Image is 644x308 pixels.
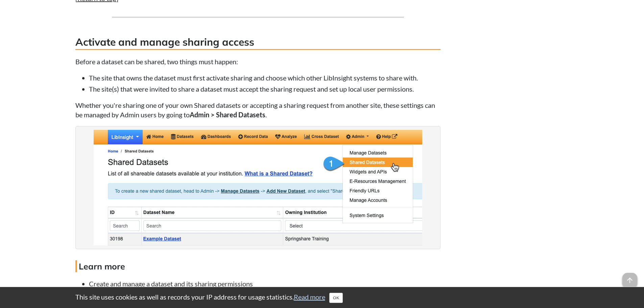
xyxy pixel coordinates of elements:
p: Before a dataset can be shared, two things must happen: [75,57,440,66]
li: Learn how to share your dataset, making it available to all LibInsight Full systems or only selec... [89,279,440,298]
div: This site uses cookies as well as records your IP address for usage statistics. [69,292,576,303]
button: Close [329,293,343,303]
a: Read more [294,293,325,301]
h3: Activate and manage sharing access [75,35,440,50]
a: Create and manage a dataset and its sharing permissions [89,280,253,288]
li: The site(s) that were invited to share a dataset must accept the sharing request and set up local... [89,84,440,94]
strong: Admin > Shared Datasets [190,111,265,119]
h4: Learn more [75,260,440,272]
li: The site that owns the dataset must first activate sharing and choose which other LibInsight syst... [89,73,440,82]
span: arrow_upward [622,273,637,288]
a: arrow_upward [622,274,637,282]
img: Navigating to the Shared Datasets page [94,130,422,245]
p: Whether you're sharing one of your own Shared datasets or accepting a sharing request from anothe... [75,100,440,119]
